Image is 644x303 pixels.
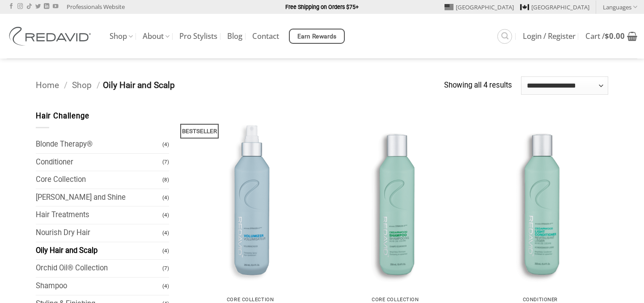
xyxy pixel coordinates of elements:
span: (4) [162,190,169,206]
a: Shampoo [36,278,162,295]
img: REDAVID Cedarwood Shampoo - 1 [327,110,463,292]
a: Contact [252,28,279,44]
a: Follow on YouTube [53,4,58,10]
a: Shop [72,80,92,90]
span: $ [605,31,609,41]
a: Hair Treatments [36,206,162,224]
p: Core Collection [331,297,459,303]
span: (4) [162,207,169,223]
a: Languages [603,0,637,13]
img: REDAVID Cedarwood Light Conditioner - 1 [472,110,609,292]
a: Nourish Dry Hair [36,224,162,242]
a: Core Collection [36,171,162,189]
span: Cart / [585,33,625,40]
a: Pro Stylists [179,28,217,44]
p: Showing all 4 results [444,80,512,92]
a: Follow on Facebook [8,4,14,10]
span: (4) [162,278,169,294]
span: (4) [162,225,169,241]
span: (4) [162,243,169,259]
a: Blonde Therapy® [36,136,162,153]
a: Login / Register [523,28,576,44]
a: [PERSON_NAME] and Shine [36,189,162,206]
nav: Breadcrumb [36,79,444,93]
a: Shop [110,28,133,45]
a: Conditioner [36,154,162,171]
a: Follow on TikTok [26,4,32,10]
a: Follow on Twitter [35,4,41,10]
p: Core Collection [186,297,314,303]
a: About [143,28,169,45]
span: (7) [162,261,169,276]
a: Follow on LinkedIn [44,4,49,10]
span: / [97,80,100,90]
a: [GEOGRAPHIC_DATA] [445,0,514,14]
span: (4) [162,137,169,152]
a: Oily Hair and Scalp [36,242,162,260]
span: Earn Rewards [297,32,337,42]
a: Home [36,80,59,90]
a: View cart [585,26,637,46]
a: Blog [227,28,242,44]
a: Orchid Oil® Collection [36,260,162,277]
bdi: 0.00 [605,31,625,41]
select: Shop order [521,76,608,94]
a: Follow on Instagram [17,4,23,10]
span: (7) [162,154,169,170]
strong: Free Shipping on Orders $75+ [285,4,359,10]
span: (8) [162,172,169,188]
span: Login / Register [523,33,576,40]
a: Search [497,29,512,44]
img: REDAVID Salon Products | United States [7,27,96,46]
span: Hair Challenge [36,112,89,120]
a: Earn Rewards [289,29,345,44]
a: [GEOGRAPHIC_DATA] [520,0,589,14]
p: Conditioner [477,297,604,303]
img: REDAVID Volumizer Thickening Spray - 1 1 [182,110,318,292]
span: / [64,80,68,90]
